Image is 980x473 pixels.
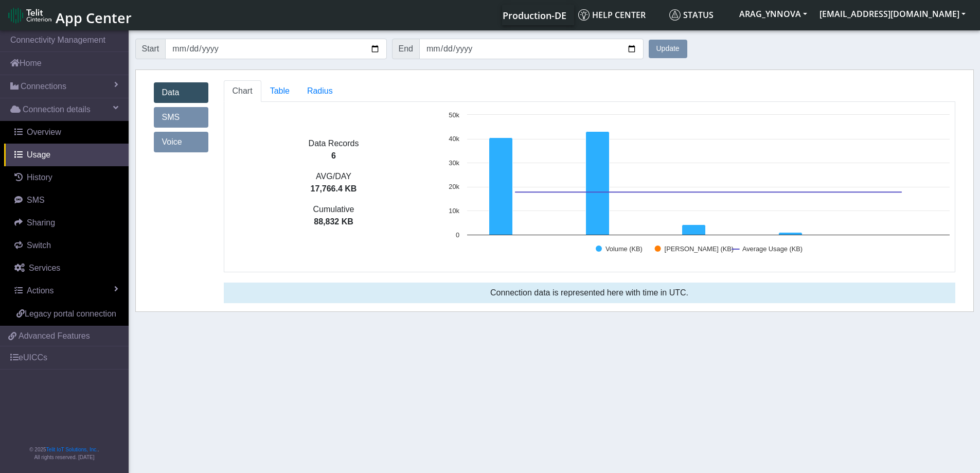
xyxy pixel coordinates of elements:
a: Data [154,82,208,103]
a: Usage [4,144,129,166]
ul: Tabs [224,80,955,102]
a: History [4,166,129,189]
span: Usage [27,150,50,159]
text: 10k [449,207,459,215]
img: logo-telit-cinterion-gw-new.png [8,7,51,24]
img: knowledge.svg [578,9,590,21]
span: Status [669,9,714,21]
button: Update [649,40,687,58]
span: Services [29,264,60,272]
a: Telit IoT Solutions, Inc. [46,447,98,452]
span: Connection details [23,103,91,116]
span: Radius [307,86,333,95]
a: Actions [4,279,129,302]
p: 88,832 KB [224,216,443,228]
a: SMS [4,189,129,212]
p: 6 [224,150,443,162]
span: Sharing [27,218,55,227]
span: SMS [27,196,45,204]
a: Help center [574,5,665,25]
text: 0 [455,231,459,239]
a: App Center [8,4,130,26]
span: Help center [578,9,646,21]
p: Cumulative [224,203,443,216]
span: End [392,39,420,59]
text: 30k [449,159,459,167]
a: SMS [154,107,208,128]
text: [PERSON_NAME] (KB) [664,245,733,253]
p: Data Records [224,137,443,150]
span: Table [270,86,290,95]
span: Actions [27,286,54,295]
span: Overview [27,128,61,136]
span: App Center [56,8,132,27]
img: status.svg [669,9,681,21]
span: Advanced Features [19,330,90,342]
text: 40k [449,135,459,143]
text: 50k [449,111,459,119]
a: Overview [4,121,129,144]
a: Services [4,257,129,279]
span: History [27,173,52,182]
span: Legacy portal connection [25,309,116,318]
text: Volume (KB) [605,245,643,253]
div: Connection data is represented here with time in UTC. [224,283,955,303]
a: Sharing [4,212,129,234]
span: Connections [21,80,66,93]
p: AVG/DAY [224,170,443,183]
button: ARAG_YNNOVA [733,5,813,23]
button: [EMAIL_ADDRESS][DOMAIN_NAME] [813,5,972,23]
a: Switch [4,234,129,257]
a: Your current platform instance [502,5,566,25]
span: Production-DE [503,9,566,22]
a: Status [665,5,733,25]
span: Chart [233,86,253,95]
a: Voice [154,132,208,152]
span: Start [135,39,166,59]
text: 20k [449,183,459,190]
span: Switch [27,241,51,250]
text: Average Usage (KB) [742,245,802,253]
p: 17,766.4 KB [224,183,443,195]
